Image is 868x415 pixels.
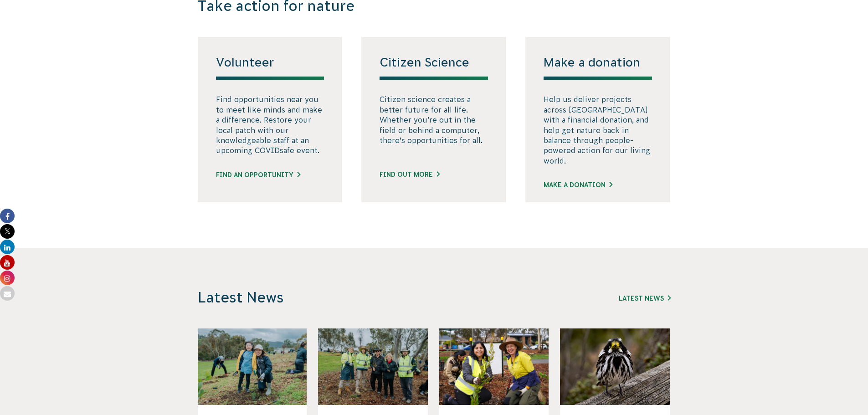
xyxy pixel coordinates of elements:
a: Latest News [619,295,671,302]
h4: Make a donation [544,55,652,80]
h4: Volunteer [216,55,324,80]
p: Help us deliver projects across [GEOGRAPHIC_DATA] with a financial donation, and help get nature ... [544,94,652,166]
p: Citizen science creates a better future for all life. Whether you’re out in the field or behind a... [380,94,488,145]
a: Make a donation [544,180,612,190]
a: Find an opportunity [216,170,300,180]
p: Find opportunities near you to meet like minds and make a difference. Restore your local patch wi... [216,94,324,155]
a: FIND OUT MORE [380,170,440,179]
h4: Citizen Science [380,55,488,80]
h3: Latest News [198,289,548,307]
